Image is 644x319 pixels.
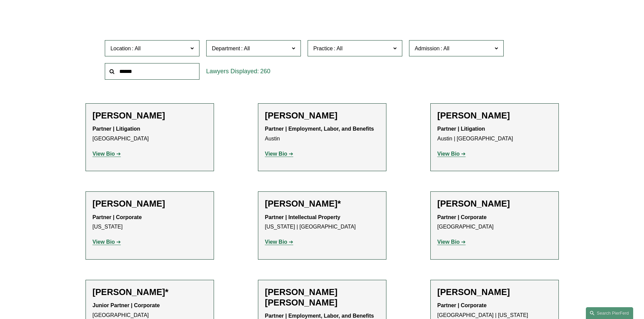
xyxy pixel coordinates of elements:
p: [GEOGRAPHIC_DATA] [437,213,552,232]
p: Austin [265,124,379,144]
p: Austin | [GEOGRAPHIC_DATA] [437,124,552,144]
a: View Bio [93,239,121,245]
a: View Bio [265,239,293,245]
h2: [PERSON_NAME] [437,287,552,297]
h2: [PERSON_NAME]* [265,198,379,209]
strong: Partner | Employment, Labor, and Benefits [265,126,374,132]
strong: View Bio [93,239,115,245]
p: [GEOGRAPHIC_DATA] [93,124,207,144]
strong: Partner | Employment, Labor, and Benefits [265,313,374,319]
strong: View Bio [265,239,287,245]
h2: [PERSON_NAME] [93,198,207,209]
strong: Partner | Litigation [93,126,140,132]
p: [US_STATE] | [GEOGRAPHIC_DATA] [265,213,379,232]
strong: View Bio [437,151,460,157]
span: Admission [415,46,440,51]
strong: Partner | Corporate [93,214,142,220]
h2: [PERSON_NAME] [93,110,207,121]
h2: [PERSON_NAME] [265,110,379,121]
a: View Bio [437,151,466,157]
span: 260 [260,68,270,75]
h2: [PERSON_NAME]* [93,287,207,297]
strong: Partner | Litigation [437,126,485,132]
a: View Bio [265,151,293,157]
span: Location [111,46,131,51]
strong: View Bio [437,239,460,245]
strong: Partner | Corporate [437,214,487,220]
h2: [PERSON_NAME] [437,110,552,121]
h2: [PERSON_NAME] [PERSON_NAME] [265,287,379,308]
span: Practice [313,46,333,51]
strong: View Bio [265,151,287,157]
span: Department [212,46,240,51]
a: View Bio [437,239,466,245]
h2: [PERSON_NAME] [437,198,552,209]
strong: Junior Partner | Corporate [93,302,160,308]
p: [US_STATE] [93,213,207,232]
strong: Partner | Corporate [437,302,487,308]
a: Search this site [586,307,633,319]
strong: Partner | Intellectual Property [265,214,340,220]
a: View Bio [93,151,121,157]
strong: View Bio [93,151,115,157]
